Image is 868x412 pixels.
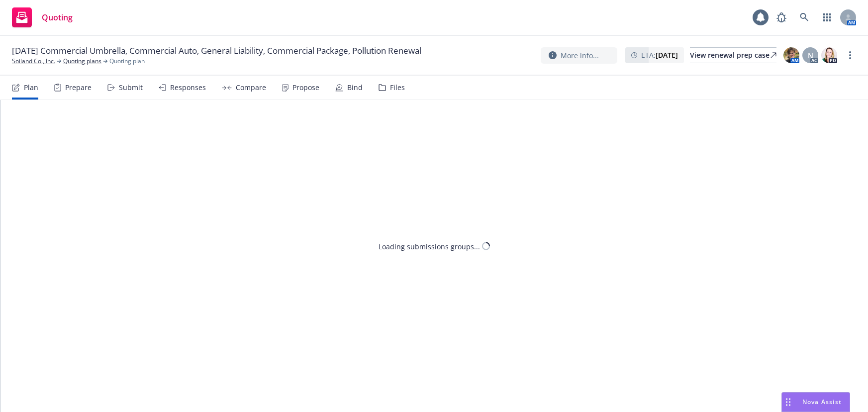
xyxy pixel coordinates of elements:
a: Switch app [817,7,837,27]
a: Report a Bug [772,7,791,27]
a: more [844,49,856,61]
span: N [808,50,813,61]
button: Nova Assist [781,392,850,412]
img: photo [783,47,799,63]
div: Submit [119,84,143,92]
div: Propose [292,84,319,92]
button: More info... [541,47,617,64]
div: Drag to move [782,393,794,412]
span: Quoting plan [109,57,145,66]
div: Files [390,84,405,92]
div: Bind [347,84,363,92]
span: Quoting [42,13,73,21]
div: View renewal prep case [690,48,776,63]
a: Quoting [8,3,77,31]
a: Soiland Co., Inc. [12,57,55,66]
span: More info... [561,50,599,61]
div: Loading submissions groups... [379,241,480,251]
a: Search [794,7,814,27]
div: Responses [170,84,206,92]
span: Nova Assist [802,398,842,406]
span: ETA : [641,50,678,60]
span: [DATE] Commercial Umbrella, Commercial Auto, General Liability, Commercial Package, Pollution Ren... [12,45,421,57]
div: Compare [236,84,266,92]
a: Quoting plans [63,57,101,66]
strong: [DATE] [656,50,678,60]
a: View renewal prep case [690,47,776,63]
div: Plan [24,84,38,92]
img: photo [821,47,837,63]
div: Prepare [65,84,92,92]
